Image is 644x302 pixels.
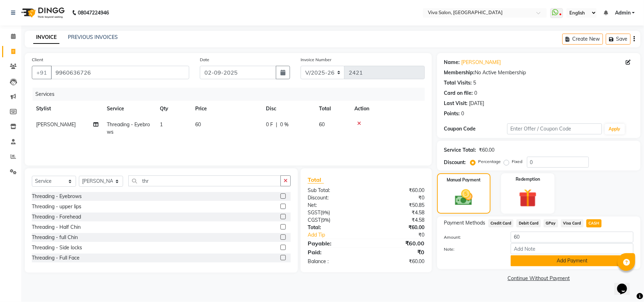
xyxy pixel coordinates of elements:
[511,255,633,266] button: Add Payment
[195,121,201,128] span: 60
[366,216,430,224] div: ₹4.58
[32,193,82,200] div: Threading - Eyebrows
[444,89,473,97] div: Card on file:
[444,59,460,66] div: Name:
[350,101,425,117] th: Action
[301,57,331,63] label: Invoice Number
[33,31,59,44] a: INVOICE
[32,244,82,251] div: Threading - Side locks
[308,176,324,184] span: Total
[51,66,189,79] input: Search by Name/Mobile/Email/Code
[200,57,209,63] label: Date
[439,234,505,240] label: Amount:
[586,219,602,227] span: CASH
[276,121,277,128] span: |
[32,254,80,262] div: Threading - Full Face
[160,121,163,128] span: 1
[516,176,540,182] label: Redemption
[605,124,625,134] button: Apply
[615,9,631,17] span: Admin
[444,219,486,227] span: Payment Methods
[302,187,366,194] div: Sub Total:
[302,216,366,224] div: ( )
[322,217,329,223] span: 9%
[439,246,505,252] label: Note:
[366,187,430,194] div: ₹60.00
[302,194,366,202] div: Discount:
[478,158,501,165] label: Percentage
[439,275,639,282] a: Continue Without Payment
[462,59,501,66] a: [PERSON_NAME]
[32,66,52,79] button: +91
[302,248,366,256] div: Paid:
[266,121,273,128] span: 0 F
[507,123,602,134] input: Enter Offer / Coupon Code
[32,234,78,241] div: Threading - full Chin
[308,217,321,223] span: CGST
[444,69,475,76] div: Membership:
[32,203,81,210] div: Threading - upper lips
[449,187,478,208] img: _cash.svg
[366,194,430,202] div: ₹0
[302,202,366,209] div: Net:
[511,243,633,254] input: Add Note
[469,100,485,107] div: [DATE]
[280,121,289,128] span: 0 %
[444,159,466,166] div: Discount:
[18,3,66,23] img: logo
[561,219,584,227] span: Visa Card
[366,239,430,248] div: ₹60.00
[562,34,603,45] button: Create New
[68,34,118,40] a: PREVIOUS INVOICES
[366,224,430,231] div: ₹60.00
[474,79,476,87] div: 5
[516,219,541,227] span: Debit Card
[444,146,476,154] div: Service Total:
[302,239,366,248] div: Payable:
[366,248,430,256] div: ₹0
[32,101,103,117] th: Stylist
[302,209,366,216] div: ( )
[262,101,315,117] th: Disc
[302,258,366,265] div: Balance :
[103,101,156,117] th: Service
[475,89,477,97] div: 0
[444,110,460,117] div: Points:
[322,210,329,215] span: 9%
[488,219,514,227] span: Credit Card
[156,101,191,117] th: Qty
[366,202,430,209] div: ₹50.85
[444,125,507,133] div: Coupon Code
[479,146,495,154] div: ₹60.00
[78,3,109,23] b: 08047224946
[606,34,631,45] button: Save
[107,121,150,135] span: Threading - Eyebrows
[512,158,523,165] label: Fixed
[462,110,464,117] div: 0
[33,88,430,101] div: Services
[32,57,43,63] label: Client
[447,177,481,183] label: Manual Payment
[319,121,325,128] span: 60
[128,175,281,186] input: Search or Scan
[308,209,320,216] span: SGST
[544,219,558,227] span: GPay
[377,231,430,239] div: ₹0
[614,274,637,295] iframe: chat widget
[444,100,468,107] div: Last Visit:
[444,79,472,87] div: Total Visits:
[366,258,430,265] div: ₹60.00
[444,69,633,76] div: No Active Membership
[315,101,350,117] th: Total
[36,121,76,128] span: [PERSON_NAME]
[32,213,81,221] div: Threading - Forehead
[302,224,366,231] div: Total:
[511,232,633,243] input: Amount
[191,101,262,117] th: Price
[302,231,377,239] a: Add Tip
[32,223,81,231] div: Threading - Half Chin
[513,187,543,209] img: _gift.svg
[366,209,430,216] div: ₹4.58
